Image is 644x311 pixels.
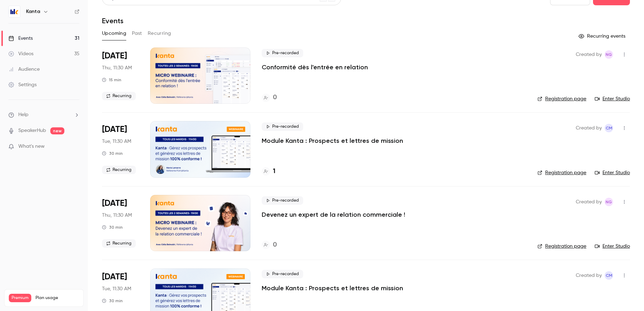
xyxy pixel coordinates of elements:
a: Module Kanta : Prospects et lettres de mission [262,137,403,145]
button: Past [132,28,142,39]
span: [DATE] [102,124,127,135]
div: Settings [8,81,37,88]
img: Kanta [9,6,20,17]
div: 15 min [102,77,121,83]
span: Charlotte MARTEL [605,124,613,132]
span: Nicolas Guitard [605,50,613,59]
div: Oct 7 Tue, 11:30 AM (Europe/Paris) [102,121,139,177]
a: Conformité dès l'entrée en relation [262,63,368,71]
h4: 0 [273,240,277,250]
span: [DATE] [102,271,127,283]
span: NG [606,50,612,59]
span: Help [18,111,28,119]
span: Pre-recorded [262,49,303,57]
span: Tue, 11:30 AM [102,138,131,145]
div: Oct 9 Thu, 11:30 AM (Europe/Paris) [102,195,139,251]
a: 0 [262,93,277,102]
span: Pre-recorded [262,122,303,131]
span: Recurring [102,166,136,174]
span: NG [606,198,612,206]
a: Registration page [537,169,586,176]
span: Created by [576,50,602,59]
span: Pre-recorded [262,270,303,278]
span: Created by [576,124,602,132]
a: Module Kanta : Prospects et lettres de mission [262,284,403,292]
div: 30 min [102,298,123,304]
a: Enter Studio [595,95,630,102]
a: SpeakerHub [18,127,46,134]
span: CM [606,271,612,280]
div: Oct 2 Thu, 11:30 AM (Europe/Paris) [102,47,139,104]
span: Recurring [102,92,136,100]
a: Registration page [537,243,586,250]
span: Premium [9,294,31,302]
a: 0 [262,240,277,250]
span: Thu, 11:30 AM [102,212,132,219]
span: CM [606,124,612,132]
span: Pre-recorded [262,196,303,205]
span: Recurring [102,239,136,248]
h4: 1 [273,167,275,176]
a: 1 [262,167,275,176]
div: 30 min [102,151,123,156]
span: new [50,127,64,134]
li: help-dropdown-opener [8,111,79,119]
h1: Events [102,17,123,25]
iframe: Noticeable Trigger [71,144,79,150]
span: Thu, 11:30 AM [102,64,132,71]
a: Enter Studio [595,169,630,176]
a: Registration page [537,95,586,102]
span: Created by [576,271,602,280]
span: Plan usage [36,295,79,301]
span: Tue, 11:30 AM [102,285,131,292]
a: Devenez un expert de la relation commerciale ! [262,210,405,219]
span: What's new [18,143,45,150]
button: Recurring events [575,31,630,42]
h6: Kanta [26,8,40,15]
span: Charlotte MARTEL [605,271,613,280]
button: Upcoming [102,28,126,39]
span: Created by [576,198,602,206]
div: Videos [8,50,33,57]
div: Events [8,35,33,42]
div: 30 min [102,224,123,230]
span: [DATE] [102,50,127,62]
div: Audience [8,66,40,73]
button: Recurring [148,28,171,39]
h4: 0 [273,93,277,102]
a: Enter Studio [595,243,630,250]
span: [DATE] [102,198,127,209]
span: Nicolas Guitard [605,198,613,206]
